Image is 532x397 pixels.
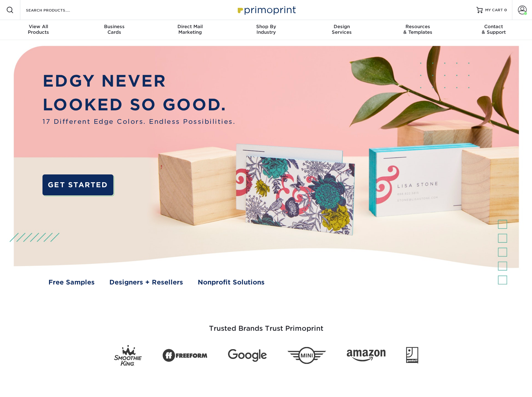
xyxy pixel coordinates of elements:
[42,93,236,117] p: LOOKED SO GOOD.
[152,24,228,35] div: Marketing
[456,24,532,29] span: Contact
[48,278,95,287] a: Free Samples
[304,24,380,29] span: Design
[456,24,532,35] div: & Support
[109,278,183,287] a: Designers + Resellers
[456,20,532,40] a: Contact& Support
[228,349,267,362] img: Google
[152,20,228,40] a: Direct MailMarketing
[347,350,385,362] img: Amazon
[504,8,507,12] span: 0
[235,3,297,17] img: Primoprint
[228,24,304,35] div: Industry
[1,24,77,29] span: View All
[198,278,265,287] a: Nonprofit Solutions
[228,20,304,40] a: Shop ByIndustry
[287,347,326,364] img: Mini
[42,117,236,127] span: 17 Different Edge Colors. Endless Possibilities.
[114,345,142,366] img: Smoothie King
[304,20,380,40] a: DesignServices
[42,69,236,93] p: EDGY NEVER
[485,8,503,13] span: MY CART
[162,346,207,366] img: Freeform
[1,24,77,35] div: Products
[1,20,77,40] a: View AllProducts
[228,24,304,29] span: Shop By
[380,20,456,40] a: Resources& Templates
[380,24,456,29] span: Resources
[152,24,228,29] span: Direct Mail
[42,174,113,195] a: GET STARTED
[380,24,456,35] div: & Templates
[76,20,152,40] a: BusinessCards
[25,6,86,14] input: SEARCH PRODUCTS.....
[76,24,152,35] div: Cards
[83,309,449,340] h3: Trusted Brands Trust Primoprint
[406,347,418,364] img: Goodwill
[304,24,380,35] div: Services
[76,24,152,29] span: Business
